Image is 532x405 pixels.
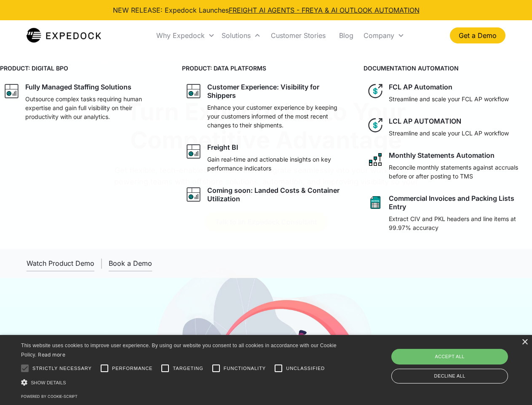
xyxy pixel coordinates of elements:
[364,148,532,184] a: network like iconMonthly Statements AutomationReconcile monthly statements against accruals befor...
[389,94,509,103] p: Streamline and scale your FCL AP workflow
[3,83,20,100] img: graph icon
[182,79,350,133] a: graph iconCustomer Experience: Visibility for ShippersEnhance your customer experience by keeping...
[389,194,529,211] div: Commercial Invoices and Packing Lists Entry
[392,314,532,405] iframe: Chat Widget
[109,256,152,271] a: Book a Demo
[185,143,202,160] img: graph icon
[27,27,101,44] a: home
[27,259,94,267] div: Watch Product Demo
[364,191,532,235] a: sheet iconCommercial Invoices and Packing Lists EntryExtract CIV and PKL headers and line items a...
[153,21,218,50] div: Why Expedock
[389,214,529,232] p: Extract CIV and PKL headers and line items at 99.97% accuracy
[389,151,495,159] div: Monthly Statements Automation
[38,351,65,358] a: Read more
[450,27,505,43] a: Get a Demo
[389,117,461,125] div: LCL AP AUTOMATION
[32,365,92,372] span: Strictly necessary
[218,21,264,50] div: Solutions
[360,21,408,50] div: Company
[367,83,384,100] img: dollar icon
[367,194,384,211] img: sheet icon
[332,21,360,50] a: Blog
[21,343,337,358] span: This website uses cookies to improve user experience. By using our website you consent to all coo...
[156,31,205,40] div: Why Expedock
[112,365,153,372] span: Performance
[367,117,384,134] img: dollar icon
[207,103,347,130] p: Enhance your customer experience by keeping your customers informed of the most recent changes to...
[364,31,394,40] div: Company
[185,83,202,100] img: graph icon
[389,129,509,138] p: Streamline and scale your LCL AP workflow
[182,183,350,206] a: graph iconComing soon: Landed Costs & Container Utilization
[264,21,332,50] a: Customer Stories
[224,365,266,372] span: Functionality
[207,186,347,203] div: Coming soon: Landed Costs & Container Utilization
[364,64,532,73] h4: DOCUMENTATION AUTOMATION
[389,83,452,91] div: FCL AP Automation
[207,83,347,100] div: Customer Experience: Visibility for Shippers
[27,27,101,44] img: Expedock Logo
[31,380,66,385] span: Show details
[25,83,131,91] div: Fully Managed Staffing Solutions
[27,256,94,271] a: open lightbox
[113,5,420,15] div: NEW RELEASE: Expedock Launches
[182,64,350,73] h4: PRODUCT: DATA PLATFORMS
[364,79,532,107] a: dollar iconFCL AP AutomationStreamline and scale your FCL AP workflow
[229,6,420,14] a: FREIGHT AI AGENTS - FREYA & AI OUTLOOK AUTOMATION
[389,163,529,181] p: Reconcile monthly statements against accruals before or after posting to TMS
[173,365,203,372] span: Targeting
[109,259,152,267] div: Book a Demo
[207,143,238,151] div: Freight BI
[367,151,384,168] img: network like icon
[222,31,251,40] div: Solutions
[21,394,78,399] a: Powered by cookie-script
[182,140,350,176] a: graph iconFreight BIGain real-time and actionable insights on key performance indicators
[185,186,202,203] img: graph icon
[25,94,165,121] p: Outsource complex tasks requiring human expertise and gain full visibility on their productivity ...
[364,113,532,141] a: dollar iconLCL AP AUTOMATIONStreamline and scale your LCL AP workflow
[207,155,347,173] p: Gain real-time and actionable insights on key performance indicators
[21,378,340,387] div: Show details
[286,365,325,372] span: Unclassified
